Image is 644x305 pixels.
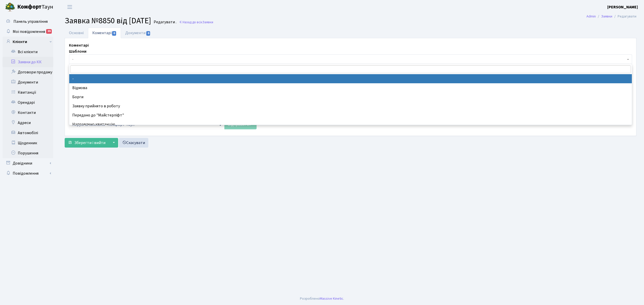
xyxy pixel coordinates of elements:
a: Панель управління [3,16,53,27]
a: Заявки до КК [3,57,53,67]
a: Заявки [601,14,612,19]
a: Клієнти [3,37,53,47]
li: Направлено квитанцію [69,120,632,129]
a: Договори продажу [3,67,53,77]
a: Коментарі [88,28,121,38]
li: Відмова [69,83,632,92]
span: Заявка №8850 від [DATE] [65,15,151,27]
label: Коментарі [69,42,89,48]
a: Щоденник [3,138,53,148]
button: Переключити навігацію [63,3,76,11]
label: Шаблони [69,48,86,54]
span: Таун [17,3,53,11]
span: Зберегти і вийти [74,140,105,146]
span: Заявки [202,20,213,25]
a: Massive Kinetic [320,296,343,301]
span: - [72,57,626,62]
a: Порушення [3,148,53,158]
span: 0 [112,31,116,36]
span: 0 [146,31,150,36]
a: [PERSON_NAME] [607,4,638,10]
a: Скасувати [119,138,148,148]
img: logo.png [5,2,15,12]
a: Документи [121,28,155,38]
small: Редагувати . [153,20,176,25]
a: Повідомлення [3,168,53,178]
a: Мої повідомлення39 [3,27,53,37]
a: Документи [3,77,53,87]
a: Назад до всіхЗаявки [179,20,213,25]
a: Автомобілі [3,128,53,138]
nav: breadcrumb [579,11,644,22]
button: Зберегти і вийти [65,138,109,148]
a: Контакти [3,108,53,118]
li: Редагувати [612,14,636,19]
li: Заявку прийнято в роботу [69,101,632,111]
li: - [69,74,632,83]
a: Квитанції [3,87,53,97]
span: Панель управління [13,19,48,24]
a: Орендарі [3,97,53,108]
li: Борги [69,92,632,101]
span: - [69,54,632,64]
body: Rich Text Area. Press ALT-0 for help. [4,4,559,10]
a: Адреси [3,118,53,128]
b: Комфорт [17,3,42,11]
div: 39 [46,29,52,34]
span: Мої повідомлення [13,29,45,34]
a: Всі клієнти [3,47,53,57]
li: Передано до "Майстерліфт" [69,111,632,120]
a: Admin [586,14,596,19]
a: Основні [65,28,88,38]
a: Довідники [3,158,53,168]
div: Розроблено . [300,296,344,301]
